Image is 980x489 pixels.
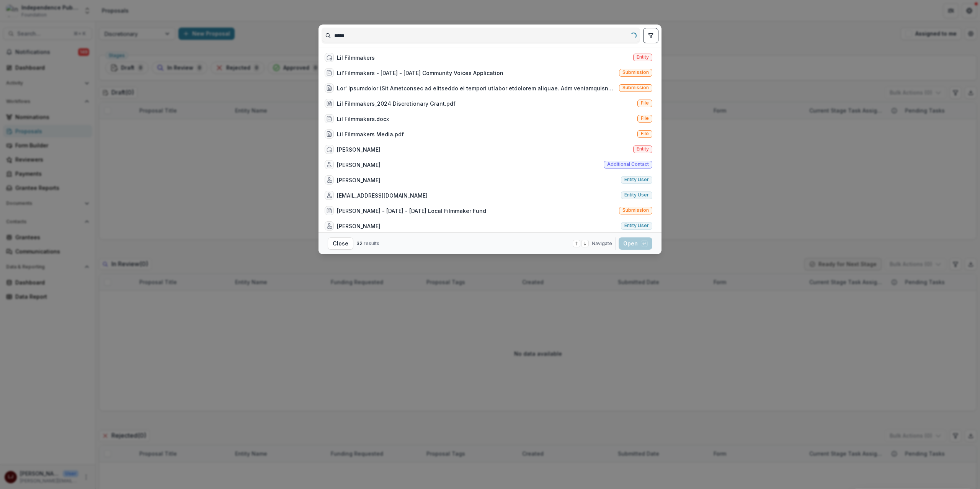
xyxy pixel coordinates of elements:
div: Lil Filmmakers Media.pdf [337,130,404,138]
div: Lor' Ipsumdolor (Sit Ametconsec ad elitseddo ei tempori utlabor etdolorem aliquae. Adm veniamquis... [337,84,616,92]
div: Lil Filmmakers [337,54,375,62]
span: Entity user [624,223,649,228]
div: [EMAIL_ADDRESS][DOMAIN_NAME] [337,191,428,200]
div: [PERSON_NAME] - [DATE] - [DATE] Local Filmmaker Fund [337,207,486,215]
span: results [364,240,379,246]
span: Entity [637,54,649,60]
div: Lil'Filmmakers - [DATE] - [DATE] Community Voices Application [337,69,503,77]
div: [PERSON_NAME] [337,176,381,184]
span: Additional contact [607,162,649,167]
span: File [641,131,649,136]
span: Entity [637,146,649,152]
button: Close [328,237,353,250]
div: Lil Filmmakers_2024 Discretionary Grant.pdf [337,100,456,108]
span: File [641,116,649,121]
span: Submission [622,70,649,75]
div: [PERSON_NAME] [337,146,381,154]
span: Navigate [592,240,612,247]
div: Lil Filmmakers.docx [337,115,389,123]
span: Entity user [624,192,649,198]
span: File [641,100,649,106]
span: 32 [356,240,363,246]
span: Entity user [624,177,649,182]
span: Submission [622,85,649,90]
button: toggle filters [643,28,658,43]
span: Submission [622,208,649,213]
div: [PERSON_NAME] [337,161,381,169]
div: [PERSON_NAME] [337,222,381,230]
button: Open [619,237,652,250]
